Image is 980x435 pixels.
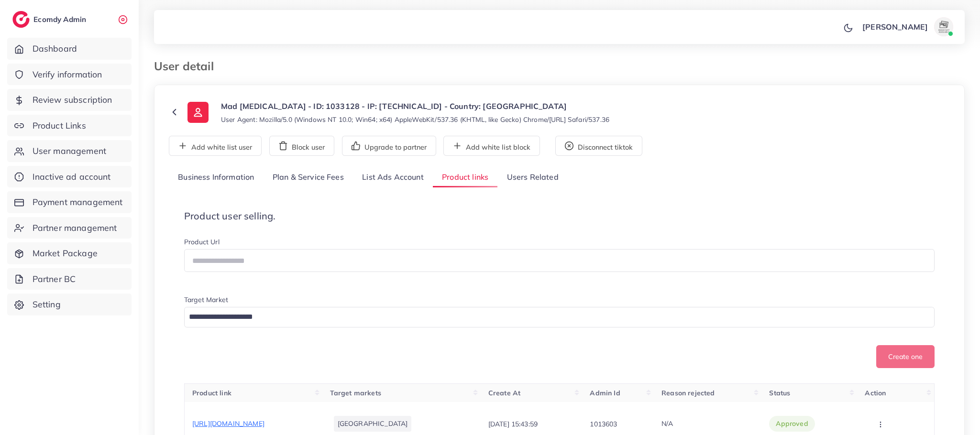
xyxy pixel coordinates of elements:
[330,389,381,397] span: Target markets
[264,167,353,188] a: Plan & Service Fees
[342,136,436,156] button: Upgrade to partner
[7,268,132,290] a: Partner BC
[33,298,61,311] span: Setting
[7,140,132,162] a: User management
[876,345,935,368] button: Create one
[33,273,76,285] span: Partner BC
[443,136,540,156] button: Add white list block
[33,68,102,81] span: Verify information
[7,242,132,264] a: Market Package
[334,416,412,431] li: [GEOGRAPHIC_DATA]
[776,419,808,428] span: approved
[862,21,928,33] p: [PERSON_NAME]
[184,307,935,327] div: Search for option
[33,15,88,24] h2: Ecomdy Admin
[33,171,111,183] span: Inactive ad account
[7,166,132,188] a: Inactive ad account
[497,167,567,188] a: Users Related
[555,136,642,156] button: Disconnect tiktok
[661,419,673,428] span: N/A
[12,11,88,28] a: logoEcomdy Admin
[221,100,609,112] p: Mad [MEDICAL_DATA] - ID: 1033128 - IP: [TECHNICAL_ID] - Country: [GEOGRAPHIC_DATA]
[169,136,262,156] button: Add white list user
[33,43,77,55] span: Dashboard
[7,115,132,137] a: Product Links
[7,38,132,60] a: Dashboard
[221,115,609,124] small: User Agent: Mozilla/5.0 (Windows NT 10.0; Win64; x64) AppleWebKit/537.36 (KHTML, like Gecko) Chro...
[865,389,886,397] span: Action
[33,222,117,234] span: Partner management
[7,191,132,213] a: Payment management
[33,196,123,208] span: Payment management
[33,120,86,132] span: Product Links
[184,237,220,247] label: Product Url
[857,17,957,36] a: [PERSON_NAME]avatar
[33,145,106,157] span: User management
[590,389,620,397] span: Admin Id
[186,310,922,325] input: Search for option
[7,64,132,86] a: Verify information
[12,11,30,28] img: logo
[192,389,231,397] span: Product link
[154,59,221,73] h3: User detail
[488,418,538,430] p: [DATE] 15:43:59
[7,89,132,111] a: Review subscription
[33,94,112,106] span: Review subscription
[33,247,98,260] span: Market Package
[184,295,228,304] label: Target Market
[192,419,264,428] span: [URL][DOMAIN_NAME]
[590,418,617,430] p: 1013603
[7,294,132,315] a: Setting
[184,210,935,222] h4: Product user selling.
[769,389,790,397] span: Status
[934,17,953,36] img: avatar
[353,167,433,188] a: List Ads Account
[169,167,264,188] a: Business Information
[433,167,497,188] a: Product links
[488,389,520,397] span: Create At
[187,102,209,123] img: ic-user-info.36bf1079.svg
[7,217,132,239] a: Partner management
[269,136,334,156] button: Block user
[661,389,715,397] span: Reason rejected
